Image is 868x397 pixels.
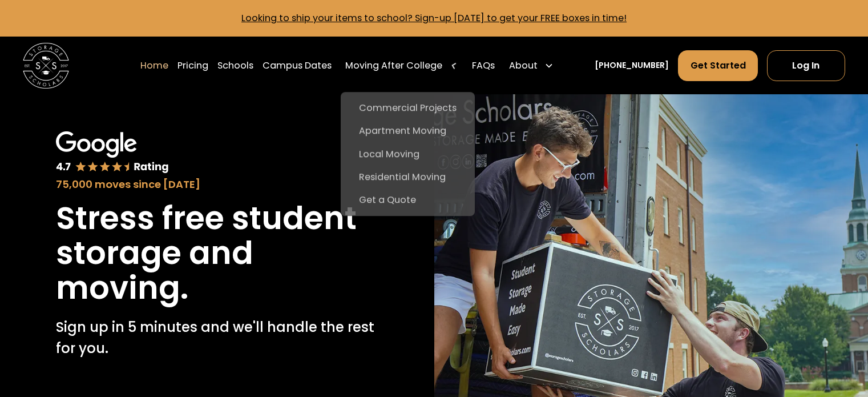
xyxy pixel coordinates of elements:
[23,43,69,89] img: Storage Scholars main logo
[56,317,378,359] p: Sign up in 5 minutes and we'll handle the rest for you.
[345,119,470,142] a: Apartment Moving
[678,50,757,81] a: Get Started
[345,59,442,73] div: Moving After College
[241,11,627,25] a: Looking to ship your items to school? Sign-up [DATE] to get your FREE boxes in time!
[595,59,669,71] a: [PHONE_NUMBER]
[345,143,470,166] a: Local Moving
[509,59,538,73] div: About
[345,97,470,119] a: Commercial Projects
[56,177,378,192] div: 75,000 moves since [DATE]
[177,50,208,82] a: Pricing
[217,50,253,82] a: Schools
[23,43,69,89] a: home
[263,50,332,82] a: Campus Dates
[767,50,845,81] a: Log In
[345,166,470,189] a: Residential Moving
[341,50,463,82] div: Moving After College
[345,189,470,211] a: Get a Quote
[56,131,168,175] img: Google 4.7 star rating
[341,92,475,216] nav: Moving After College
[140,50,168,82] a: Home
[472,50,495,82] a: FAQs
[56,201,378,306] h1: Stress free student storage and moving.
[504,50,558,82] div: About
